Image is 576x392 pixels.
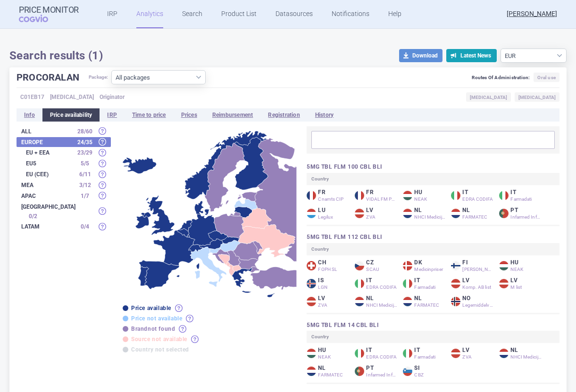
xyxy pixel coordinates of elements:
img: Netherlands [355,297,364,306]
li: Registration [260,108,307,122]
img: Italy [451,191,460,200]
div: IT [403,347,445,360]
div: LV [451,347,493,360]
img: Hungary [499,261,509,270]
div: EU5 5/5 [17,158,111,168]
span: C01EB17 [20,92,44,102]
div: ZVA [366,214,397,220]
h3: 5MG TBL FLM 112 CBL BLI [307,233,559,241]
div: EU (CEE) 6/11 [17,169,111,179]
div: FARMATEC [318,372,349,378]
img: Italy [355,279,364,288]
h1: Search results (1) [9,49,103,63]
div: Legemiddelverke [462,302,493,308]
div: ZVA [318,302,349,308]
img: Finland [451,261,460,270]
img: Netherlands [307,367,316,376]
div: NL [355,295,397,308]
div: Price not available [123,314,297,323]
div: NHCI Medicijnkosten [366,302,397,308]
img: Italy [403,349,412,358]
img: France [307,191,316,200]
div: FR [355,189,397,202]
div: Routes Of Administration: [472,73,559,85]
li: Price availability [42,108,100,122]
img: Czech Republic [355,261,364,270]
li: History [308,108,341,122]
span: Oral use [534,73,559,82]
div: NL [451,207,493,220]
img: Portugal [499,209,509,218]
div: NEAK [414,196,445,202]
li: Reimbursement [205,108,261,122]
span: COGVIO [19,15,61,22]
div: LV [307,295,349,308]
div: Komp. AB list [462,285,493,290]
div: CBZ [414,372,445,378]
div: NO [451,295,493,308]
div: LV [355,207,397,220]
strong: EU (CEE) [26,171,73,177]
div: Source not available [123,335,297,343]
img: Netherlands [403,297,412,306]
div: Medicinpriser [414,267,445,272]
div: NL [499,347,542,360]
div: 6 / 11 [73,170,97,179]
div: IT [355,347,397,360]
div: Legilux [318,214,349,220]
div: SCAU [366,267,397,272]
div: Farmadati [414,354,445,360]
div: Infarmed Infomed [366,372,397,378]
div: NL [403,295,445,308]
div: [GEOGRAPHIC_DATA] 0/2 [17,202,111,221]
span: [MEDICAL_DATA] [515,92,559,102]
div: M list [510,285,542,290]
div: DK [403,259,445,272]
div: Price available [123,304,297,312]
div: FARMATEC [462,214,493,220]
div: EDRA CODIFA [366,285,397,290]
div: Country not selected [123,345,297,354]
span: [MEDICAL_DATA] [50,92,94,102]
strong: LATAM [21,224,73,229]
div: IT [403,277,445,290]
div: ZVA [462,354,493,360]
img: Netherlands [403,209,412,218]
span: [MEDICAL_DATA] [466,92,511,102]
img: Slovenia [403,367,412,376]
div: 5 / 5 [73,159,97,168]
strong: Price Monitor [19,5,79,15]
img: Iceland [307,279,316,288]
div: NL [307,365,349,378]
strong: All [21,129,73,134]
img: Latvia [307,297,316,306]
div: IT [451,189,493,202]
img: Latvia [499,279,509,288]
span: Package: [89,70,109,84]
div: HU [403,189,445,202]
div: MEA 3/12 [17,180,111,190]
div: LV [499,277,542,290]
div: PT [499,207,542,220]
img: Netherlands [499,349,509,358]
strong: APAC [21,193,73,199]
button: Download [399,49,442,62]
button: Latest News [446,49,497,62]
div: Farmadati [414,285,445,290]
img: Latvia [355,209,364,218]
div: APAC 1/7 [17,191,111,201]
div: FARMATEC [414,302,445,308]
div: 1 / 7 [73,191,97,201]
div: Infarmed Infomed [510,214,542,220]
strong: EU5 [26,161,73,166]
div: LATAM 0/4 [17,222,111,232]
div: NEAK [318,354,349,360]
img: Italy [499,191,509,200]
img: France [355,191,364,200]
div: LV [451,277,493,290]
img: Hungary [403,191,412,200]
div: FI [451,259,493,272]
div: EDRA CODIFA [462,196,493,202]
div: PT [355,365,397,378]
img: Portugal [355,367,364,376]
